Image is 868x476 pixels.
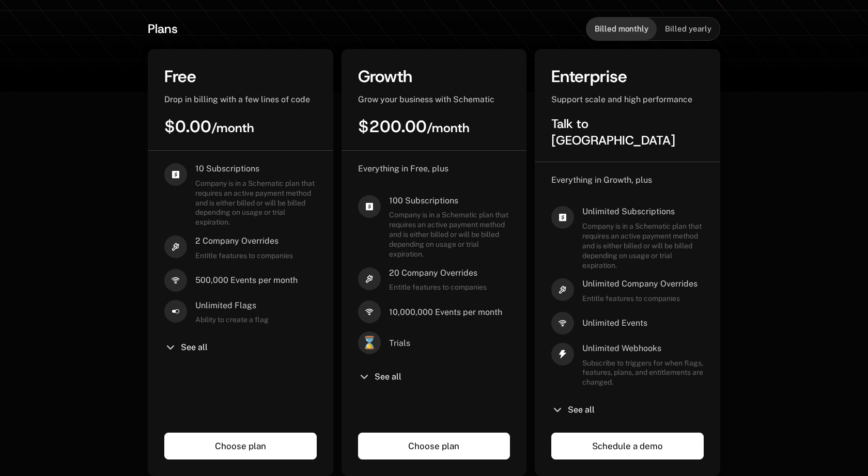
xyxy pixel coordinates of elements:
i: hammer [164,235,187,258]
span: Everything in Growth, plus [551,175,652,185]
sub: / month [427,120,470,136]
span: Unlimited Webhooks [582,343,704,354]
i: thunder [551,343,574,366]
a: Schedule a demo [551,433,704,459]
span: Everything in Free, plus [358,164,448,173]
i: cashapp [164,163,187,186]
a: Choose plan [164,433,317,459]
span: Entitle features to companies [389,282,487,292]
span: See all [181,343,208,352]
span: 100 Subscriptions [389,195,510,207]
span: Company is in a Schematic plan that requires an active payment method and is either billed or wil... [389,210,510,259]
span: Enterprise [551,66,627,87]
i: hammer [358,267,381,290]
span: Company is in a Schematic plan that requires an active payment method and is either billed or wil... [195,179,317,227]
i: signal [164,269,187,292]
i: hammer [551,278,574,301]
span: 20 Company Overrides [389,267,487,279]
span: Support scale and high performance [551,94,692,104]
span: Trials [389,338,410,349]
span: Plans [148,21,178,37]
span: Unlimited Subscriptions [582,206,704,217]
span: See all [568,406,595,414]
i: signal [551,312,574,335]
i: cashapp [358,195,381,218]
sub: / month [211,120,254,136]
i: signal [358,300,381,323]
i: chevron-down [164,341,177,354]
i: chevron-down [551,404,564,416]
i: chevron-down [358,371,370,383]
span: Billed yearly [665,24,711,34]
span: Subscribe to triggers for when flags, features, plans, and entitlements are changed. [582,358,704,388]
span: 2 Company Overrides [195,235,293,247]
span: Unlimited Events [582,318,647,329]
span: Entitle features to companies [582,294,698,304]
span: Entitle features to companies [195,251,293,261]
span: Unlimited Company Overrides [582,278,698,290]
span: Ability to create a flag [195,315,269,325]
i: cashapp [551,206,574,229]
span: $0.00 [164,116,254,137]
span: Grow your business with Schematic [358,94,494,104]
span: 500,000 Events per month [195,275,298,286]
span: Company is in a Schematic plan that requires an active payment method and is either billed or wil... [582,221,704,270]
a: Choose plan [358,433,510,459]
span: Free [164,66,196,87]
span: $200.00 [358,116,470,137]
span: Drop in billing with a few lines of code [164,94,310,104]
span: ⌛ [358,331,381,354]
span: Growth [358,66,412,87]
span: 10 Subscriptions [195,163,317,174]
i: boolean-on [164,300,187,323]
span: Unlimited Flags [195,300,269,311]
span: Billed monthly [595,24,648,34]
span: See all [375,373,401,381]
span: Talk to [GEOGRAPHIC_DATA] [551,116,675,149]
span: 10,000,000 Events per month [389,307,502,318]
